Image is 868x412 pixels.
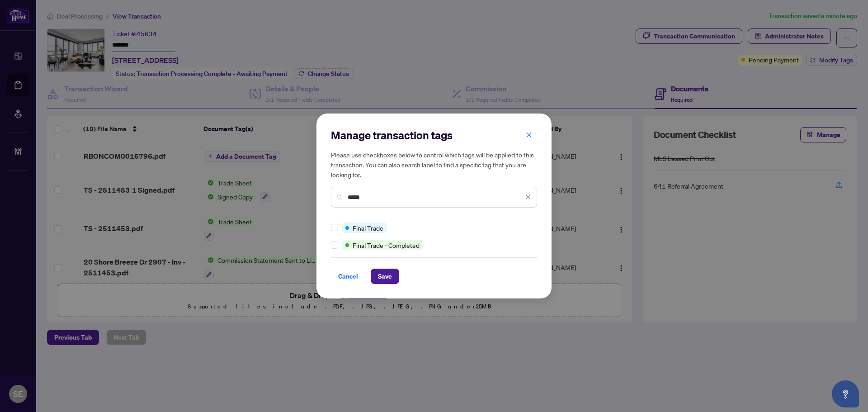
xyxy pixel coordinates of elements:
button: Cancel [331,269,365,284]
h2: Manage transaction tags [331,128,537,142]
span: Cancel [338,269,358,284]
span: Final Trade - Completed [353,240,420,250]
span: close [525,194,531,200]
span: Save [378,269,392,284]
button: Open asap [832,380,859,407]
span: Final Trade [353,223,383,233]
button: Save [371,269,399,284]
span: close [526,132,532,138]
h5: Please use checkboxes below to control which tags will be applied to this transaction. You can al... [331,150,537,180]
